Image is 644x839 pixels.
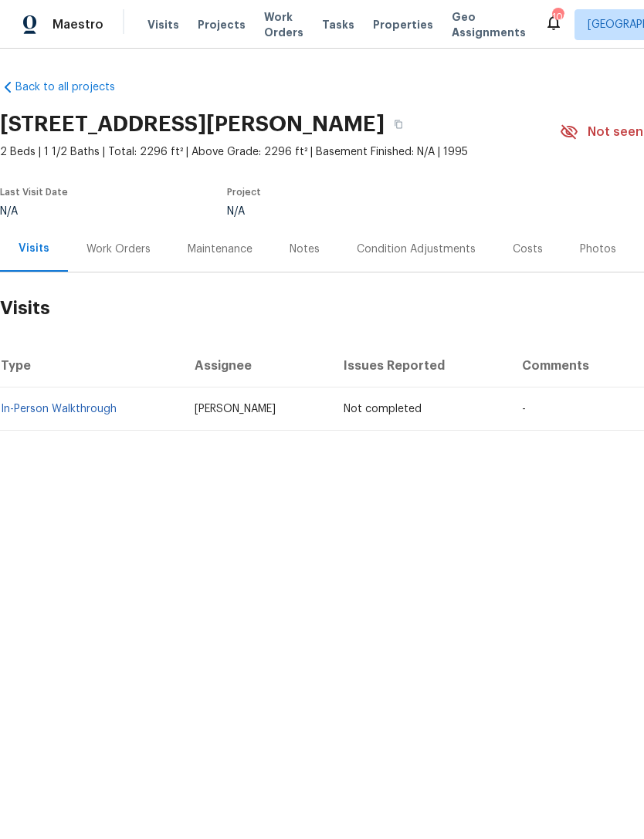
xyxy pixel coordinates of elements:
div: N/A [227,206,524,217]
span: Visits [147,17,179,32]
span: Project [227,188,261,197]
button: Copy Address [385,110,412,138]
div: Photos [580,242,616,257]
div: Work Orders [86,242,151,257]
div: 106 [552,9,563,25]
span: Tasks [322,19,354,30]
span: Not completed [344,404,422,414]
div: Notes [290,242,320,257]
span: Geo Assignments [452,9,526,40]
div: Visits [19,241,49,256]
th: Assignee [182,344,332,387]
span: Projects [198,17,246,32]
span: Maestro [53,17,103,32]
div: Condition Adjustments [357,242,476,257]
div: Maintenance [188,242,253,257]
div: Costs [513,242,543,257]
span: Properties [373,17,433,32]
span: - [522,404,526,414]
a: In-Person Walkthrough [1,404,117,414]
span: Work Orders [264,9,303,40]
span: [PERSON_NAME] [195,404,276,414]
th: Issues Reported [331,344,509,387]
